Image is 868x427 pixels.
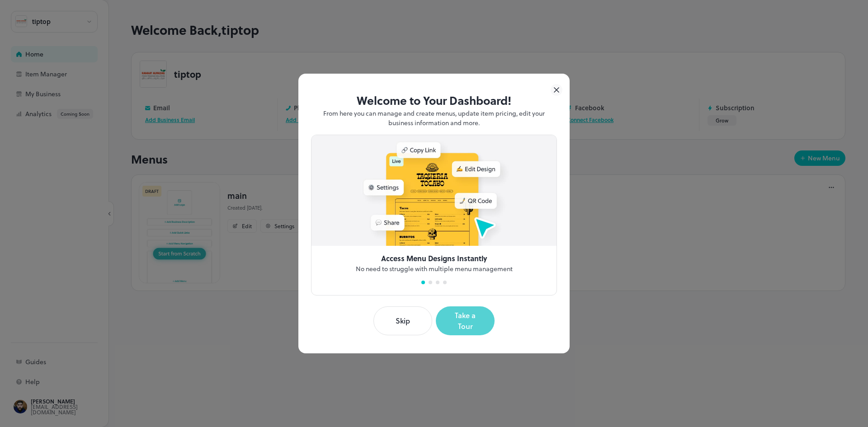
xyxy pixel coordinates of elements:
[436,306,495,335] button: Take a Tour
[311,108,557,127] p: From here you can manage and create menus, update item pricing, edit your business information an...
[373,306,432,335] button: Skip
[311,92,557,109] p: Welcome to Your Dashboard!
[381,253,487,264] p: Access Menu Designs Instantly
[356,264,513,273] p: No need to struggle with multiple menu management
[311,135,557,246] img: intro-access-menu-design-1ff07d5f.jpg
